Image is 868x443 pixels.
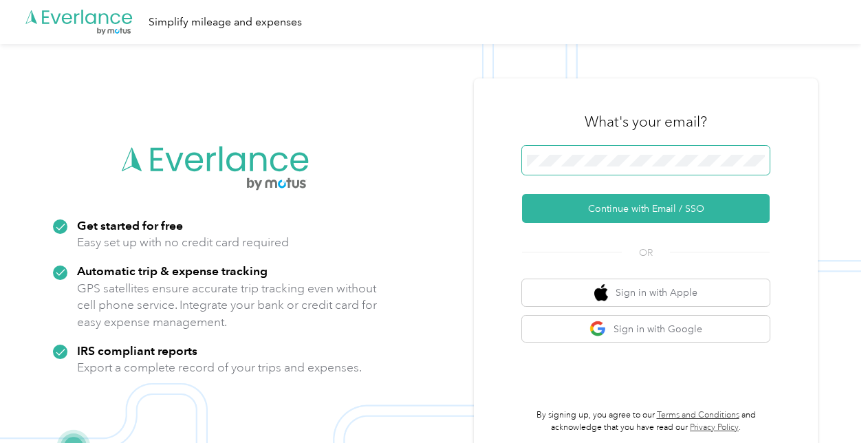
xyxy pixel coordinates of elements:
[77,234,289,251] p: Easy set up with no credit card required
[77,263,268,278] strong: Automatic trip & expense tracking
[522,279,770,306] button: apple logoSign in with Apple
[77,343,197,358] strong: IRS compliant reports
[622,246,670,260] span: OR
[657,410,739,420] a: Terms and Conditions
[522,194,770,223] button: Continue with Email / SSO
[522,409,770,433] p: By signing up, you agree to our and acknowledge that you have read our .
[522,316,770,343] button: google logoSign in with Google
[594,284,608,301] img: apple logo
[589,321,607,338] img: google logo
[77,359,362,376] p: Export a complete record of your trips and expenses.
[77,280,378,331] p: GPS satellites ensure accurate trip tracking even without cell phone service. Integrate your bank...
[690,422,739,433] a: Privacy Policy
[149,14,302,31] div: Simplify mileage and expenses
[585,112,707,131] h3: What's your email?
[77,218,183,233] strong: Get started for free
